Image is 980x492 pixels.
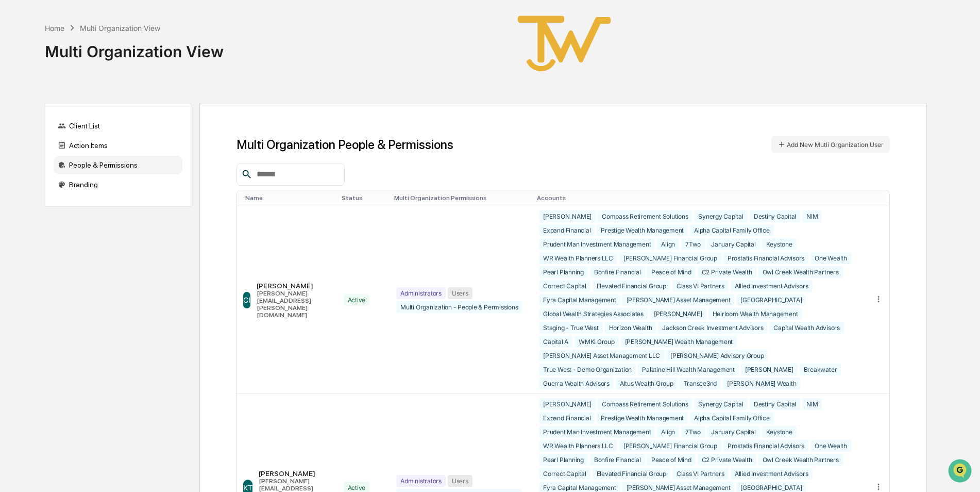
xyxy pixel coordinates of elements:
div: Guerra Wealth Advisors [539,378,614,389]
div: Destiny Capital [750,210,800,222]
div: [PERSON_NAME] [539,398,596,410]
div: Synergy Capital [694,210,747,222]
div: Compass Retirement Solutions [598,210,692,222]
div: NIM [802,210,822,222]
div: Start new chat [35,79,169,89]
div: Toggle SortBy [245,194,333,202]
div: Branding [54,175,182,194]
div: Allied Investment Advisors [731,468,813,480]
div: Owl Creek Wealth Partners [758,454,843,466]
div: Global Wealth Strategies Associates [539,308,648,320]
div: 🖐️ [10,131,19,139]
div: Altus Wealth Group [616,378,678,389]
div: Client List [54,117,182,135]
div: Users [448,287,472,299]
div: Prostatis Financial Advisors [723,252,808,264]
div: [PERSON_NAME] Asset Management [622,294,735,306]
a: 🖐️Preclearance [6,126,71,144]
span: KT [243,483,252,492]
div: [PERSON_NAME][EMAIL_ADDRESS][PERSON_NAME][DOMAIN_NAME] [257,290,331,319]
div: 🔎 [10,151,19,159]
div: Peace of Mind [647,454,696,466]
h1: Multi Organization People & Permissions [236,137,453,152]
div: Toggle SortBy [342,194,386,202]
div: Class VI Partners [672,280,729,292]
div: Align [657,426,679,438]
button: Start new chat [175,82,188,94]
div: WR Wealth Planners LLC [539,440,617,452]
div: Palatine Hill Wealth Management [638,364,739,375]
div: Toggle SortBy [876,194,886,202]
div: Alpha Capital Family Office [690,412,774,424]
div: [PERSON_NAME] Wealth [723,378,800,389]
span: Data Lookup [21,150,65,160]
div: Pearl Planning [539,266,588,278]
div: Elevated Financial Group [593,468,670,480]
div: Home [45,24,64,32]
div: Prudent Man Investment Management [539,238,655,250]
div: One Wealth [810,440,851,452]
div: Users [448,475,472,487]
div: Transce3nd [680,378,721,389]
div: Capital A [539,336,572,348]
div: Alpha Capital Family Office [690,224,774,236]
div: Prestige Wealth Management [597,224,688,236]
a: Powered byPylon [73,174,125,183]
div: Expand Financial [539,224,595,236]
div: Prostatis Financial Advisors [723,440,808,452]
div: Capital Wealth Advisors [769,322,843,334]
div: [PERSON_NAME] Financial Group [619,252,721,264]
div: Prestige Wealth Management [597,412,688,424]
img: True West [513,8,616,79]
div: [PERSON_NAME] [539,210,596,222]
div: People & Permissions [54,156,182,174]
input: Clear [27,47,170,58]
div: [PERSON_NAME] Financial Group [619,440,721,452]
div: NIM [802,398,822,410]
div: 7Two [681,426,705,438]
span: Preclearance [21,130,66,140]
div: [GEOGRAPHIC_DATA] [736,294,806,306]
div: Pearl Planning [539,454,588,466]
p: How can we help? [10,22,188,38]
div: Breakwater [800,364,841,375]
div: 🗄️ [75,131,83,139]
div: [PERSON_NAME] [741,364,798,375]
span: Attestations [85,130,128,140]
div: Staging - True West [539,322,602,334]
div: Allied Investment Advisors [731,280,813,292]
div: Horizon Wealth [605,322,656,334]
div: Keystone [762,238,797,250]
div: Administrators [396,287,446,299]
div: Correct Capital [539,280,590,292]
div: Synergy Capital [694,398,747,410]
div: [PERSON_NAME] Wealth Management [621,336,737,348]
iframe: Open customer support [947,458,975,486]
div: WMKI Group [575,336,619,348]
div: Peace of Mind [647,266,696,278]
div: Toggle SortBy [394,194,529,202]
div: True West - Demo Organization [539,364,636,375]
div: Correct Capital [539,468,590,480]
div: C2 Private Wealth [698,454,756,466]
button: Add New Mutli Organization User [771,136,890,153]
span: CI [243,296,250,304]
div: [PERSON_NAME] [257,282,331,290]
div: Destiny Capital [750,398,800,410]
div: [PERSON_NAME] [650,308,706,320]
div: Bonfire Financial [590,454,645,466]
div: Class VI Partners [672,468,729,480]
div: 7Two [681,238,705,250]
div: Action Items [54,136,182,155]
div: Jackson Creek Investment Advisors [658,322,767,334]
div: Elevated Financial Group [593,280,670,292]
div: One Wealth [810,252,851,264]
div: C2 Private Wealth [698,266,756,278]
div: Multi Organization View [45,34,224,61]
span: Pylon [103,175,125,183]
div: WR Wealth Planners LLC [539,252,617,264]
div: January Capital [707,426,759,438]
div: Multi Organization View [80,24,160,32]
